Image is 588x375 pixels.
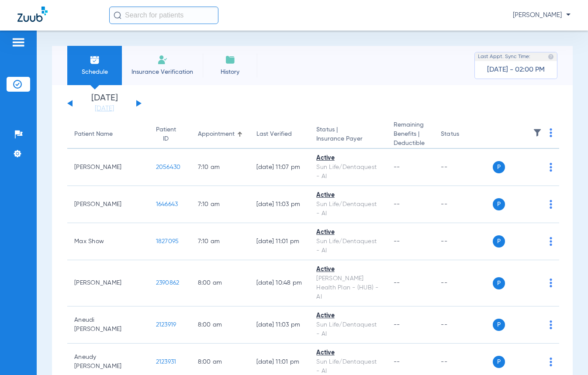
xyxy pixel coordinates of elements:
[316,191,379,200] div: Active
[78,94,131,113] li: [DATE]
[550,163,552,172] img: group-dot-blue.svg
[74,130,113,139] div: Patient Name
[316,320,379,339] div: Sun Life/Dentaquest - AI
[550,128,552,137] img: group-dot-blue.svg
[191,306,249,344] td: 8:00 AM
[394,201,400,207] span: --
[78,104,131,113] a: [DATE]
[198,130,235,139] div: Appointment
[316,228,379,237] div: Active
[74,68,115,76] span: Schedule
[493,235,505,248] span: P
[67,306,149,344] td: Aneudi [PERSON_NAME]
[394,139,427,148] span: Deductible
[434,260,493,306] td: --
[544,333,588,375] iframe: Chat Widget
[309,120,386,149] th: Status |
[11,37,25,48] img: hamburger-icon
[109,7,218,24] input: Search for patients
[191,260,249,306] td: 8:00 AM
[74,130,142,139] div: Patient Name
[128,68,196,76] span: Insurance Verification
[394,359,400,365] span: --
[256,130,303,139] div: Last Verified
[487,65,545,74] span: [DATE] - 02:00 PM
[316,311,379,320] div: Active
[316,154,379,163] div: Active
[17,7,48,22] img: Zuub Logo
[550,200,552,209] img: group-dot-blue.svg
[434,149,493,186] td: --
[67,186,149,223] td: [PERSON_NAME]
[156,280,180,286] span: 2390862
[316,200,379,218] div: Sun Life/Dentaquest - AI
[156,201,178,207] span: 1646643
[114,11,121,19] img: Search Icon
[156,125,184,144] div: Patient ID
[191,186,249,223] td: 7:10 AM
[316,134,379,144] span: Insurance Payer
[493,319,505,331] span: P
[394,164,400,170] span: --
[249,149,310,186] td: [DATE] 11:07 PM
[191,223,249,260] td: 7:10 AM
[67,260,149,306] td: [PERSON_NAME]
[394,322,400,328] span: --
[156,125,176,144] div: Patient ID
[156,164,181,170] span: 2056430
[434,223,493,260] td: --
[225,55,235,65] img: History
[249,223,310,260] td: [DATE] 11:01 PM
[256,130,292,139] div: Last Verified
[209,68,251,76] span: History
[493,356,505,368] span: P
[157,55,168,65] img: Manual Insurance Verification
[198,130,242,139] div: Appointment
[316,265,379,274] div: Active
[434,186,493,223] td: --
[249,186,310,223] td: [DATE] 11:03 PM
[550,279,552,287] img: group-dot-blue.svg
[513,11,571,20] span: [PERSON_NAME]
[316,274,379,302] div: [PERSON_NAME] Health Plan - (HUB) - AI
[67,149,149,186] td: [PERSON_NAME]
[493,161,505,173] span: P
[478,52,530,61] span: Last Appt. Sync Time:
[387,120,434,149] th: Remaining Benefits |
[548,54,554,60] img: last sync help info
[191,149,249,186] td: 7:10 AM
[434,120,493,149] th: Status
[249,260,310,306] td: [DATE] 10:48 PM
[249,306,310,344] td: [DATE] 11:03 PM
[316,348,379,358] div: Active
[550,237,552,246] img: group-dot-blue.svg
[550,320,552,329] img: group-dot-blue.svg
[394,280,400,286] span: --
[67,223,149,260] td: Max Show
[316,163,379,181] div: Sun Life/Dentaquest - AI
[90,55,100,65] img: Schedule
[434,306,493,344] td: --
[156,238,179,244] span: 1827095
[316,237,379,255] div: Sun Life/Dentaquest - AI
[493,198,505,210] span: P
[493,277,505,289] span: P
[533,128,542,137] img: filter.svg
[156,322,176,328] span: 2123919
[394,238,400,244] span: --
[156,359,176,365] span: 2123931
